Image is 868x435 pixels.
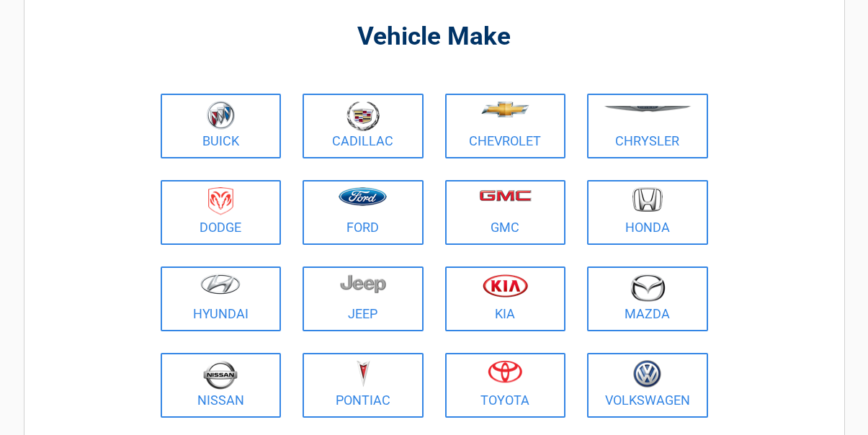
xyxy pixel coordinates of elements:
[207,101,235,130] img: buick
[340,274,386,294] img: jeep
[161,180,282,245] a: Dodge
[161,266,282,331] a: Hyundai
[587,94,708,158] a: Chrysler
[632,187,663,212] img: honda
[445,180,566,245] a: GMC
[203,360,238,390] img: nissan
[200,274,241,295] img: hyundai
[633,360,661,388] img: volkswagen
[481,102,529,117] img: chevrolet
[161,353,282,418] a: Nissan
[303,266,424,331] a: Jeep
[208,187,233,215] img: dodge
[346,101,380,131] img: cadillac
[161,94,282,158] a: Buick
[488,360,522,383] img: toyota
[339,187,387,206] img: ford
[587,266,708,331] a: Mazda
[587,353,708,418] a: Volkswagen
[630,274,666,302] img: mazda
[445,266,566,331] a: Kia
[604,106,692,112] img: chrysler
[479,189,532,202] img: gmc
[445,94,566,158] a: Chevrolet
[303,353,424,418] a: Pontiac
[303,180,424,245] a: Ford
[157,20,712,54] h2: Vehicle Make
[356,360,370,387] img: pontiac
[303,94,424,158] a: Cadillac
[483,274,528,297] img: kia
[587,180,708,245] a: Honda
[445,353,566,418] a: Toyota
